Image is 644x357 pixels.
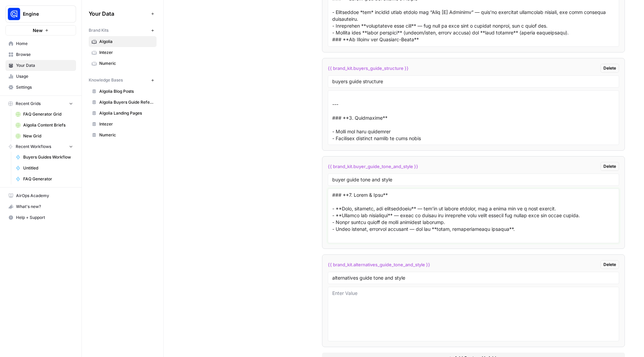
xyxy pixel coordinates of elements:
span: Intezer [99,121,153,127]
a: Usage [5,71,76,82]
textarea: ## **Loremi Dolor Sitametco — Adipisci Elitseddo** Eius te inc **utlaboreetd magnaali enimadmin**... [332,93,615,142]
a: Algolia Buyers Guide Reference [89,97,157,108]
span: Delete [603,262,616,268]
span: Settings [16,84,73,90]
span: Algolia Buyers Guide Reference [99,99,153,105]
span: Delete [603,163,616,169]
a: Numeric [89,58,157,69]
span: Algolia Content Briefs [23,122,73,128]
a: Settings [5,82,76,93]
span: {{ brand_kit.alternatives_guide_tone_and_style }} [328,261,430,268]
img: Engine Logo [8,8,20,20]
span: Algolia Landing Pages [99,110,153,116]
a: New Grid [13,131,76,142]
span: FAQ Generator [23,176,73,182]
button: Delete [600,162,619,171]
a: Browse [5,49,76,60]
span: Brand Kits [89,27,108,33]
textarea: ### **7. Lorem & Ipsu** - **Dolo, sitametc, adi elitseddoeiu** — tem’in ut labore etdolor, mag a ... [332,192,615,240]
span: Numeric [99,132,153,138]
span: AirOps Academy [16,193,73,199]
span: {{ brand_kit.buyer_guide_tone_and_style }} [328,163,418,170]
span: Buyers Guides Workflow [23,154,73,160]
a: Numeric [89,130,157,140]
a: FAQ Generator Grid [13,109,76,120]
a: Your Data [5,60,76,71]
span: Browse [16,51,73,58]
span: {{ brand_kit.buyers_guide_structure }} [328,65,409,72]
a: Algolia Content Briefs [13,120,76,131]
span: Numeric [99,60,153,66]
button: What's new? [5,201,76,212]
a: Home [5,38,76,49]
a: Intezer [89,119,157,130]
input: Variable Name [332,78,615,85]
span: Usage [16,73,73,79]
span: Algolia [99,39,153,45]
span: Home [16,41,73,47]
button: Help + Support [5,212,76,223]
button: Delete [600,64,619,73]
a: Buyers Guides Workflow [13,152,76,163]
span: Knowledge Bases [89,77,123,83]
span: Recent Grids [16,101,41,107]
a: Algolia Landing Pages [89,108,157,119]
span: Recent Workflows [16,144,51,150]
span: Algolia Blog Posts [99,88,153,94]
span: Your Data [16,62,73,69]
span: Help + Support [16,214,73,221]
input: Variable Name [332,177,615,183]
div: What's new? [6,202,76,212]
span: Intezer [99,49,153,56]
span: Delete [603,65,616,71]
span: Engine [23,11,64,17]
a: Intezer [89,47,157,58]
button: New [5,25,76,35]
a: FAQ Generator [13,174,76,184]
span: Your Data [89,10,148,18]
span: New Grid [23,133,73,139]
button: Delete [600,260,619,269]
input: Variable Name [332,275,615,281]
span: New [33,27,43,34]
a: AirOps Academy [5,190,76,201]
button: Recent Workflows [5,142,76,152]
a: Untitled [13,163,76,174]
span: FAQ Generator Grid [23,111,73,117]
a: Algolia [89,36,157,47]
button: Workspace: Engine [5,5,76,23]
a: Algolia Blog Posts [89,86,157,97]
span: Untitled [23,165,73,171]
button: Recent Grids [5,99,76,109]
